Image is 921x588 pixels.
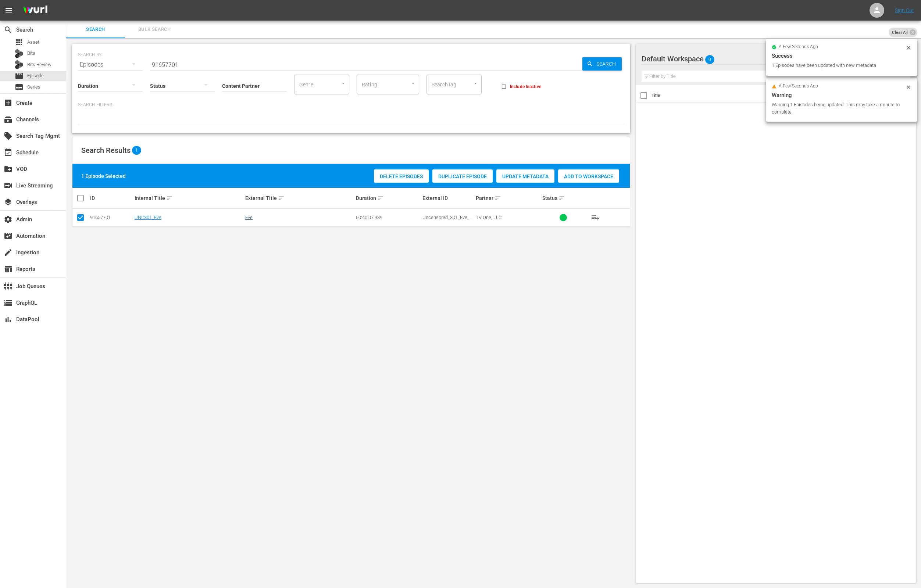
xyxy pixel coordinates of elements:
[4,282,13,291] span: Job Queues
[495,195,501,201] span: sort
[78,102,624,108] p: Search Filters:
[4,115,13,124] span: Channels
[245,194,354,202] div: External Title
[377,195,384,201] span: sort
[476,194,540,202] div: Partner
[772,101,904,116] div: Warning 1 Episodes being updated. This may take a minute to complete.
[374,173,429,179] span: Delete Episodes
[591,213,600,222] span: playlist_add
[432,173,493,179] span: Duplicate Episode
[496,173,554,179] span: Update Metadata
[129,25,179,34] span: Bulk Search
[410,80,417,87] button: Open
[4,315,13,324] span: DataPool
[4,298,13,307] span: GraphQL
[895,7,914,13] a: Sign Out
[18,2,53,19] img: ans4CAIJ8jUAAAAAAAAAAAAAAAAAAAAAAAAgQb4GAAAAAAAAAAAAAAAAAAAAAAAAJMjXAAAAAAAAAAAAAAAAAAAAAAAAgAT5G...
[15,38,24,47] span: Asset
[4,198,13,207] span: Overlays
[558,169,619,183] button: Add to Workspace
[432,169,493,183] button: Duplicate Episode
[4,232,13,240] span: Automation
[4,25,13,34] span: Search
[135,194,243,202] div: Internal Title
[4,181,13,190] span: Live Streaming
[15,49,24,58] div: Bits
[779,44,818,50] span: a few seconds ago
[772,91,911,100] div: Warning
[15,60,24,69] div: Bits Review
[558,195,565,201] span: sort
[27,50,35,57] span: Bits
[78,54,143,75] div: Episodes
[27,83,40,91] span: Series
[81,172,126,180] div: 1 Episode Selected
[4,248,13,257] span: Ingestion
[772,51,911,60] div: Success
[4,265,13,273] span: Reports
[422,195,474,201] div: External ID
[4,98,13,107] span: Create
[642,49,900,69] div: Default Workspace
[476,215,501,220] span: TV One, LLC
[705,52,714,67] span: 0
[27,61,51,68] span: Bits Review
[15,72,24,80] span: Episode
[4,148,13,157] span: Schedule
[586,209,604,226] button: playlist_add
[4,6,13,15] span: menu
[4,132,13,140] span: Search Tag Mgmt
[81,146,131,155] span: Search Results
[889,28,911,37] span: Clear All
[558,173,619,179] span: Add to Workspace
[472,80,479,87] button: Open
[652,85,772,106] th: Title
[340,80,347,87] button: Open
[15,83,24,92] span: Series
[542,194,585,202] div: Status
[27,72,44,79] span: Episode
[593,57,622,71] span: Search
[71,25,121,34] span: Search
[27,39,39,46] span: Asset
[4,215,13,224] span: Admin
[582,57,622,71] button: Search
[356,215,420,220] div: 00:40:07.939
[278,195,285,201] span: sort
[4,165,13,173] span: VOD
[779,83,818,89] span: a few seconds ago
[422,215,472,226] span: Uncensored_301_Eve_WURL
[356,194,420,202] div: Duration
[374,169,429,183] button: Delete Episodes
[496,169,554,183] button: Update Metadata
[90,195,132,201] div: ID
[510,83,541,90] span: Include Inactive
[135,215,161,220] a: UNC301_Eve
[166,195,173,201] span: sort
[90,215,132,220] div: 91657701
[772,62,904,69] div: 1 Episodes have been updated with new metadata
[132,146,141,155] span: 1
[245,215,253,220] a: Eve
